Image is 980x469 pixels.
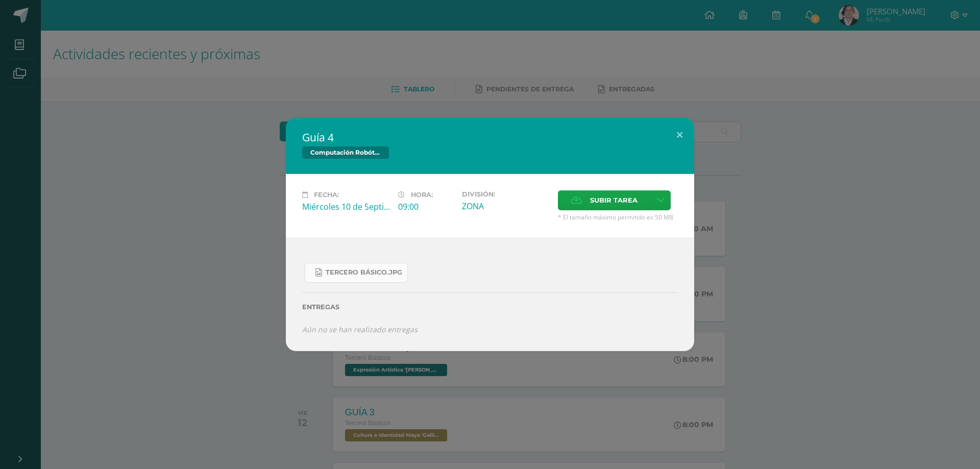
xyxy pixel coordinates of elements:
i: Aún no se han realizado entregas [302,325,418,334]
div: 09:00 [398,201,454,212]
span: Hora: [411,191,433,199]
button: Close (Esc) [665,118,694,153]
div: Miércoles 10 de Septiembre [302,201,390,212]
span: Tercero Básico.jpg [326,268,402,277]
div: ZONA [462,201,550,212]
span: * El tamaño máximo permitido es 50 MB [558,213,678,221]
span: Subir tarea [590,191,638,210]
a: Tercero Básico.jpg [305,263,408,283]
h2: Guía 4 [302,130,678,144]
span: Fecha: [314,191,339,199]
label: División: [462,190,550,198]
label: Entregas [302,303,678,311]
span: Computación Robótica [302,146,389,159]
